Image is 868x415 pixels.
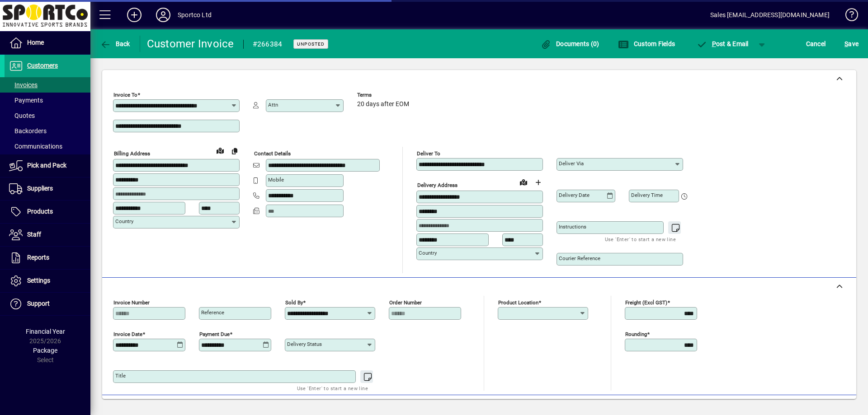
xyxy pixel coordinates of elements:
[27,231,41,238] span: Staff
[5,77,90,93] a: Invoices
[5,154,90,177] a: Pick and Pack
[605,234,676,244] mat-hint: Use 'Enter' to start a new line
[712,40,716,47] span: P
[120,7,149,23] button: Add
[9,81,38,89] span: Invoices
[616,36,677,52] button: Custom Fields
[357,101,409,108] span: 20 days after EOM
[559,160,584,167] mat-label: Deliver via
[559,192,590,198] mat-label: Delivery date
[5,108,90,123] a: Quotes
[5,293,90,315] a: Support
[90,36,140,52] app-page-header-button: Back
[297,383,368,393] mat-hint: Use 'Enter' to start a new line
[806,37,826,51] span: Cancel
[149,7,178,23] button: Profile
[710,8,830,22] div: Sales [EMAIL_ADDRESS][DOMAIN_NAME]
[842,36,861,52] button: Save
[516,175,531,189] a: View on map
[5,270,90,292] a: Settings
[5,123,90,139] a: Backorders
[538,36,602,52] button: Documents (0)
[631,192,663,198] mat-label: Delivery time
[285,299,303,306] mat-label: Sold by
[27,39,44,46] span: Home
[100,40,130,47] span: Back
[297,41,325,47] span: Unposted
[9,143,62,150] span: Communications
[5,93,90,108] a: Payments
[113,299,150,306] mat-label: Invoice number
[27,300,50,307] span: Support
[113,92,137,98] mat-label: Invoice To
[531,175,545,190] button: Choose address
[804,36,828,52] button: Cancel
[113,331,142,337] mat-label: Invoice date
[27,254,49,261] span: Reports
[9,97,43,104] span: Payments
[541,40,599,47] span: Documents (0)
[253,37,283,51] div: #266384
[33,347,57,354] span: Package
[287,341,322,347] mat-label: Delivery status
[27,162,66,169] span: Pick and Pack
[5,32,90,54] a: Home
[5,224,90,246] a: Staff
[357,92,411,98] span: Terms
[5,247,90,269] a: Reports
[419,250,437,256] mat-label: Country
[201,309,224,316] mat-label: Reference
[98,36,132,52] button: Back
[9,127,47,135] span: Backorders
[692,36,753,52] button: Post & Email
[5,139,90,154] a: Communications
[178,8,212,22] div: Sportco Ltd
[268,177,284,183] mat-label: Mobile
[559,255,600,261] mat-label: Courier Reference
[389,299,422,306] mat-label: Order number
[27,62,58,69] span: Customers
[696,40,749,47] span: ost & Email
[9,112,35,119] span: Quotes
[625,331,647,337] mat-label: Rounding
[5,201,90,223] a: Products
[5,177,90,200] a: Suppliers
[625,299,667,306] mat-label: Freight (excl GST)
[115,373,126,379] mat-label: Title
[27,208,53,215] span: Products
[115,218,133,224] mat-label: Country
[498,299,538,306] mat-label: Product location
[147,37,234,51] div: Customer Invoice
[618,40,675,47] span: Custom Fields
[559,224,586,230] mat-label: Instructions
[844,40,848,47] span: S
[27,277,50,284] span: Settings
[213,143,227,158] a: View on map
[839,2,857,31] a: Knowledge Base
[417,150,440,157] mat-label: Deliver To
[199,331,230,337] mat-label: Payment due
[844,37,859,51] span: ave
[227,144,242,158] button: Copy to Delivery address
[26,328,65,335] span: Financial Year
[27,185,53,192] span: Suppliers
[268,102,278,108] mat-label: Attn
